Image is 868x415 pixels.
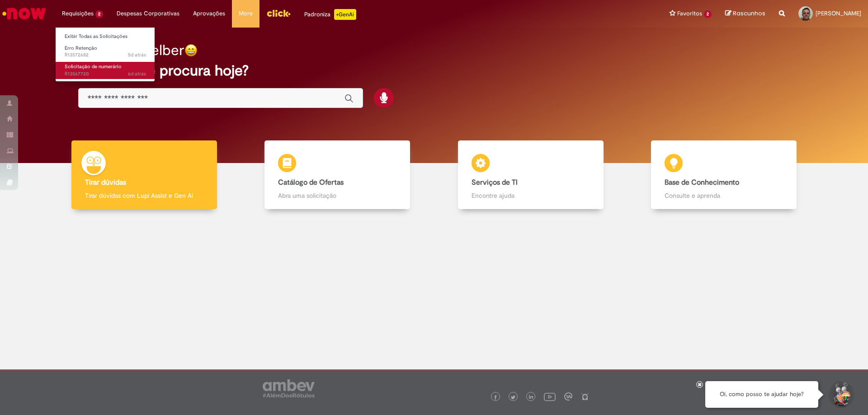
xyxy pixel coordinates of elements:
[581,392,589,401] img: logo_footer_naosei.png
[128,51,146,58] span: 5d atrás
[725,9,765,18] a: Rascunhos
[117,9,179,18] span: Despesas Corporativas
[85,178,126,187] b: Tirar dúvidas
[827,381,854,408] button: Iniciar Conversa de Suporte
[266,6,291,20] img: click_logo_yellow_360x200.png
[263,379,315,397] img: logo_footer_ambev_rotulo_gray.png
[193,9,225,18] span: Aprovações
[705,381,818,408] div: Oi, como posso te ajudar hoje?
[472,178,518,187] b: Serviços de TI
[278,191,396,200] p: Abra uma solicitação
[128,51,146,58] time: 27/09/2025 09:16:53
[95,10,103,18] span: 2
[704,10,712,18] span: 2
[304,9,356,20] div: Padroniza
[511,395,515,400] img: logo_footer_twitter.png
[434,140,627,210] a: Serviços de TI Encontre ajuda
[62,9,94,18] span: Requisições
[544,391,556,402] img: logo_footer_youtube.png
[278,178,344,187] b: Catálogo de Ofertas
[472,191,590,200] p: Encontre ajuda
[239,9,253,18] span: More
[65,51,146,59] span: R13572682
[65,63,122,70] span: Solicitação de numerário
[627,140,821,210] a: Base de Conhecimento Consulte e aprenda
[85,191,203,200] p: Tirar dúvidas com Lupi Assist e Gen Ai
[665,191,783,200] p: Consulte e aprenda
[128,70,146,77] time: 25/09/2025 16:15:17
[1,5,47,23] img: ServiceNow
[55,27,155,82] ul: Requisições
[529,395,533,400] img: logo_footer_linkedin.png
[677,9,702,18] span: Favoritos
[128,70,146,77] span: 6d atrás
[493,395,498,400] img: logo_footer_facebook.png
[65,70,146,78] span: R13567720
[56,62,155,79] a: Aberto R13567720 : Solicitação de numerário
[733,9,765,18] span: Rascunhos
[665,178,739,187] b: Base de Conhecimento
[564,392,572,401] img: logo_footer_workplace.png
[65,45,97,51] span: Erro Retenção
[56,32,155,42] a: Exibir Todas as Solicitações
[47,140,241,210] a: Tirar dúvidas Tirar dúvidas com Lupi Assist e Gen Ai
[816,9,861,17] span: [PERSON_NAME]
[334,9,356,20] p: +GenAi
[78,63,790,79] h2: O que você procura hoje?
[184,44,198,57] img: happy-face.png
[56,43,155,60] a: Aberto R13572682 : Erro Retenção
[241,140,434,210] a: Catálogo de Ofertas Abra uma solicitação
